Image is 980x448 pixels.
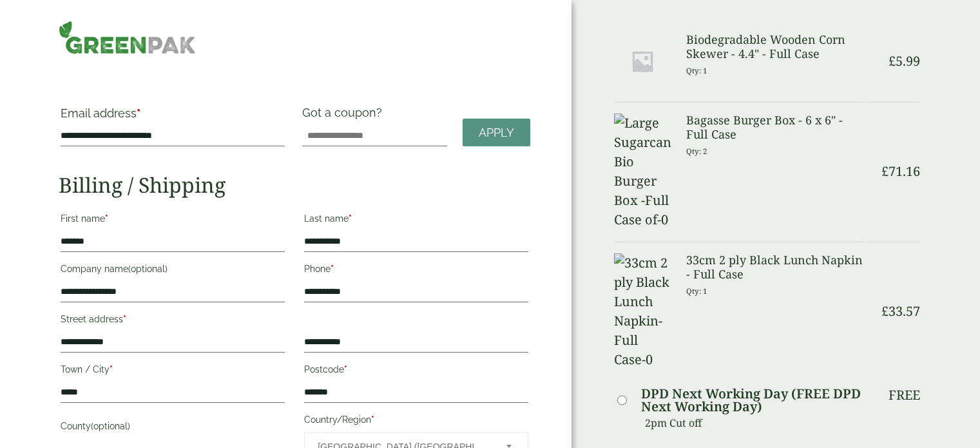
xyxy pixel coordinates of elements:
h3: 33cm 2 ply Black Lunch Napkin - Full Case [686,253,864,281]
img: Large Sugarcane Bio Burger Box -Full Case of-0 [614,113,671,229]
bdi: 5.99 [889,52,920,70]
h3: Biodegradable Wooden Corn Skewer - 4.4" - Full Case [686,33,864,61]
label: Got a coupon? [302,106,387,126]
bdi: 71.16 [881,162,920,180]
label: Country/Region [304,411,528,433]
h2: Billing / Shipping [59,173,530,197]
abbr: required [110,364,113,375]
span: £ [889,52,896,70]
small: Qty: 1 [686,66,707,75]
abbr: required [105,213,108,224]
label: Last name [304,209,528,231]
img: 33cm 2 ply Black Lunch Napkin-Full Case-0 [614,253,671,369]
bdi: 33.57 [881,302,920,320]
label: Town / City [61,360,285,382]
abbr: required [344,364,347,375]
img: GreenPak Supplies [59,21,195,54]
span: (optional) [91,421,130,431]
p: Free [889,387,920,403]
small: Qty: 2 [686,146,707,156]
abbr: required [349,213,352,224]
label: Phone [304,260,528,282]
label: DPD Next Working Day (FREE DPD Next Working Day) [641,387,865,413]
span: (optional) [128,264,168,274]
label: Street address [61,310,285,332]
abbr: required [137,106,140,120]
h3: Bagasse Burger Box - 6 x 6" - Full Case [686,113,864,141]
abbr: required [371,414,374,425]
label: Postcode [304,360,528,382]
small: Qty: 1 [686,286,707,296]
span: £ [881,162,889,180]
label: First name [61,209,285,231]
p: 2pm Cut off [645,413,865,433]
abbr: required [123,314,126,324]
span: Apply [479,126,514,140]
label: Email address [61,108,285,126]
label: County [61,417,285,439]
span: £ [881,302,889,320]
img: Placeholder [614,33,671,90]
a: Apply [463,119,530,146]
abbr: required [331,264,334,274]
label: Company name [61,260,285,282]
